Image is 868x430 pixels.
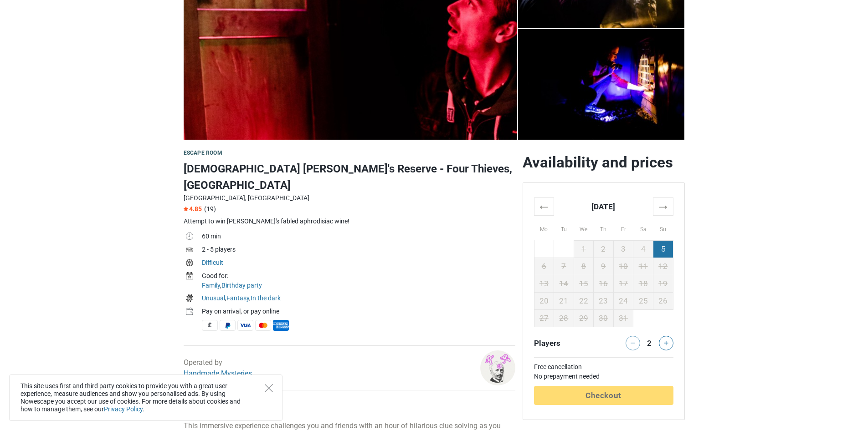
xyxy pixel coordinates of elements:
[653,275,673,292] td: 19
[594,258,614,275] td: 9
[273,320,289,331] span: American Express
[633,275,653,292] td: 18
[202,270,515,293] td: ,
[104,405,143,413] a: Privacy Policy
[184,193,515,203] div: [GEOGRAPHIC_DATA], [GEOGRAPHIC_DATA]
[523,153,685,172] h2: Availability and prices
[184,161,515,193] h1: [DEMOGRAPHIC_DATA] [PERSON_NAME]'s Reserve - Four Thieves, [GEOGRAPHIC_DATA]
[534,215,554,240] th: Mo
[534,275,554,292] td: 13
[574,309,594,327] td: 29
[534,309,554,327] td: 27
[184,207,188,211] img: Star
[633,258,653,275] td: 11
[554,197,653,215] th: [DATE]
[518,29,685,140] img: Lady Chastity's Reserve - Four Thieves, Clapham photo 5
[518,29,685,140] a: Lady Chastity's Reserve - Four Thieves, Clapham photo 4
[613,240,633,258] td: 3
[534,362,673,372] td: Free cancellation
[255,320,271,331] span: MasterCard
[574,215,594,240] th: We
[202,282,220,289] a: Family
[202,231,515,244] td: 60 min
[594,215,614,240] th: Th
[184,150,222,156] span: Escape room
[251,294,281,302] a: In the dark
[594,309,614,327] td: 30
[653,215,673,240] th: Su
[554,258,574,275] td: 7
[594,292,614,309] td: 23
[633,292,653,309] td: 25
[202,294,225,302] a: Unusual
[480,350,515,385] img: 0584ce565c824b7bl.png
[204,205,216,212] span: (19)
[226,294,249,302] a: Fantasy
[594,240,614,258] td: 2
[554,215,574,240] th: Tu
[574,240,594,258] td: 1
[530,336,604,350] div: Players
[221,282,262,289] a: Birthday party
[613,275,633,292] td: 17
[184,217,515,226] div: Attempt to win [PERSON_NAME]'s fabled aphrodisiac wine!
[9,374,282,421] div: This site uses first and third party cookies to provide you with a great user experience, measure...
[184,357,252,379] div: Operated by
[653,292,673,309] td: 26
[534,258,554,275] td: 6
[613,309,633,327] td: 31
[613,292,633,309] td: 24
[653,258,673,275] td: 12
[594,275,614,292] td: 16
[534,372,673,381] td: No prepayment needed
[613,258,633,275] td: 10
[534,197,554,215] th: ←
[202,293,515,306] td: , ,
[633,215,653,240] th: Sa
[574,292,594,309] td: 22
[184,401,515,412] h4: Description
[202,259,223,266] a: Difficult
[202,307,515,316] div: Pay on arrival, or pay online
[202,271,515,281] div: Good for:
[653,240,673,258] td: 5
[184,369,252,378] a: Handmade Mysteries
[574,258,594,275] td: 8
[202,244,515,257] td: 2 - 5 players
[237,320,253,331] span: Visa
[653,197,673,215] th: →
[265,384,273,392] button: Close
[574,275,594,292] td: 15
[644,336,655,349] div: 2
[534,292,554,309] td: 20
[220,320,236,331] span: PayPal
[554,292,574,309] td: 21
[554,275,574,292] td: 14
[633,240,653,258] td: 4
[202,320,218,331] span: Cash
[184,205,202,212] span: 4.85
[613,215,633,240] th: Fr
[554,309,574,327] td: 28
